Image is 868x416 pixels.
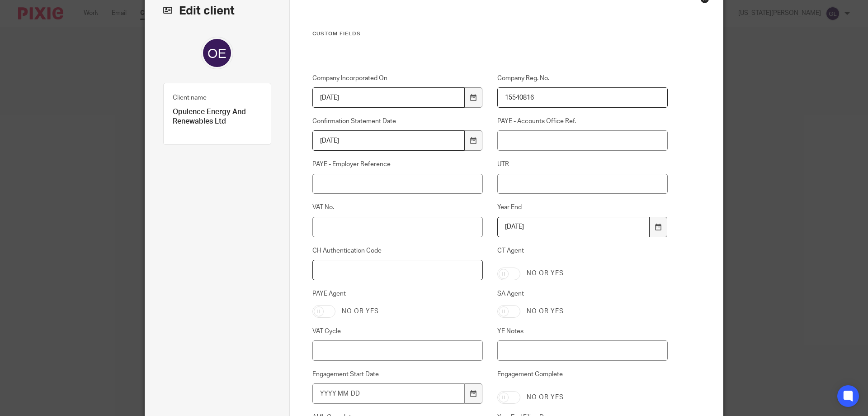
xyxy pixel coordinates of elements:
img: svg%3E [201,37,233,69]
label: Company Reg. No. [497,74,668,83]
label: PAYE - Accounts Office Ref. [497,117,668,126]
label: Client name [173,93,207,102]
label: Year End [497,203,668,212]
label: CH Authentication Code [312,246,483,255]
h3: Custom fields [312,30,668,38]
input: YYYY-MM-DD [312,130,465,151]
label: No or yes [342,307,379,316]
label: No or yes [527,393,564,402]
h2: Edit client [163,3,271,19]
p: Opulence Energy And Renewables Ltd [173,107,262,127]
label: Engagement Complete [497,370,668,384]
label: Engagement Start Date [312,370,483,379]
label: PAYE - Employer Reference [312,160,483,169]
label: SA Agent [497,289,668,298]
input: YYYY-MM-DD [312,383,465,404]
label: No or yes [527,307,564,316]
input: YYYY-MM-DD [497,217,650,237]
label: CT Agent [497,246,668,261]
label: PAYE Agent [312,289,483,298]
label: YE Notes [497,327,668,336]
label: No or yes [527,269,564,278]
label: VAT Cycle [312,327,483,336]
input: YYYY-MM-DD [312,87,465,108]
label: VAT No. [312,203,483,212]
label: UTR [497,160,668,169]
label: Confirmation Statement Date [312,117,483,126]
label: Company Incorporated On [312,74,483,83]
